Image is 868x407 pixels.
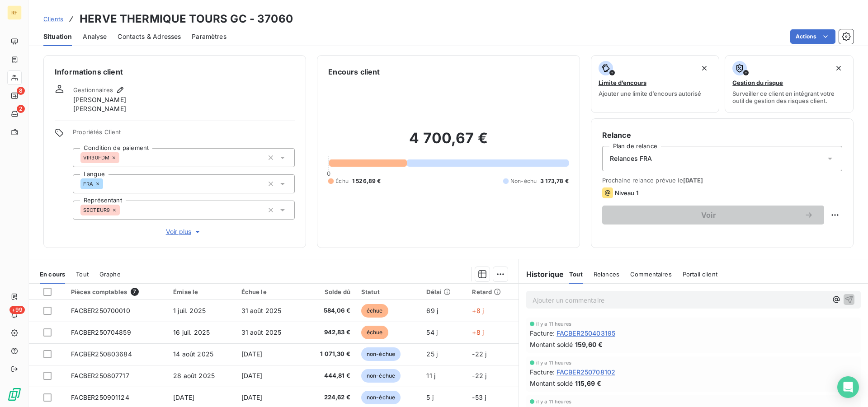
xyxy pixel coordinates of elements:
[73,104,126,113] span: [PERSON_NAME]
[361,288,416,295] div: Statut
[71,288,163,296] div: Pièces comptables
[575,379,601,388] span: 115,69 €
[426,288,461,295] div: Délai
[361,347,401,361] span: non-échue
[615,189,638,196] span: Niveau 1
[307,328,350,337] span: 942,83 €
[426,307,438,314] span: 69 j
[569,271,583,278] span: Tout
[732,79,783,86] span: Gestion du risque
[241,328,282,336] span: 31 août 2025
[103,180,110,188] input: Ajouter une valeur
[472,288,513,295] div: Retard
[519,269,564,280] h6: Historique
[241,372,263,379] span: [DATE]
[55,66,295,77] h6: Informations client
[173,393,194,401] span: [DATE]
[17,105,25,113] span: 2
[683,177,703,184] span: [DATE]
[71,350,132,358] span: FACBER250803684
[73,227,295,237] button: Voir plus
[426,328,438,336] span: 54 j
[307,371,350,380] span: 444,81 €
[173,328,210,336] span: 16 juil. 2025
[361,391,401,404] span: non-échue
[43,32,72,41] span: Situation
[426,393,433,401] span: 5 j
[725,55,854,113] button: Gestion du risqueSurveiller ce client en intégrant votre outil de gestion des risques client.
[530,379,573,388] span: Montant soldé
[630,271,672,278] span: Commentaires
[472,393,486,401] span: -53 j
[83,32,107,41] span: Analyse
[575,340,603,349] span: 159,60 €
[536,321,571,327] span: il y a 11 heures
[610,154,652,163] span: Relances FRA
[71,328,131,336] span: FACBER250704859
[557,328,615,338] span: FACBER250403195
[7,387,22,402] img: Logo LeanPay
[83,155,109,160] span: VIR30FDM
[530,340,573,349] span: Montant soldé
[80,11,293,27] h3: HERVE THERMIQUE TOURS GC - 37060
[790,29,835,44] button: Actions
[530,367,555,377] span: Facture :
[602,177,842,184] span: Prochaine relance prévue le
[17,87,25,95] span: 8
[173,288,230,295] div: Émise le
[472,372,486,379] span: -22 j
[426,350,438,358] span: 25 j
[120,206,127,214] input: Ajouter une valeur
[361,326,388,339] span: échue
[335,177,349,185] span: Échu
[73,95,126,104] span: [PERSON_NAME]
[307,288,350,295] div: Solde dû
[173,372,215,379] span: 28 août 2025
[472,307,484,314] span: +8 j
[837,376,859,398] div: Open Intercom Messenger
[426,372,435,379] span: 11 j
[43,15,63,23] span: Clients
[9,306,25,314] span: +99
[472,350,486,358] span: -22 j
[328,66,380,77] h6: Encours client
[40,271,65,278] span: En cours
[510,177,537,185] span: Non-échu
[602,206,824,225] button: Voir
[7,5,22,20] div: RF
[241,307,282,314] span: 31 août 2025
[73,128,295,141] span: Propriétés Client
[352,177,381,185] span: 1 526,89 €
[307,350,350,359] span: 1 071,30 €
[328,129,568,156] h2: 4 700,67 €
[192,32,226,41] span: Paramètres
[361,304,388,318] span: échue
[602,130,842,140] h6: Relance
[83,181,93,187] span: FRA
[173,350,213,358] span: 14 août 2025
[530,328,555,338] span: Facture :
[557,367,615,377] span: FACBER250708102
[241,288,297,295] div: Échue le
[307,306,350,315] span: 584,06 €
[99,271,121,278] span: Graphe
[166,227,202,236] span: Voir plus
[327,170,330,177] span: 0
[118,32,181,41] span: Contacts & Adresses
[591,55,720,113] button: Limite d’encoursAjouter une limite d’encours autorisé
[536,360,571,365] span: il y a 11 heures
[76,271,89,278] span: Tout
[472,328,484,336] span: +8 j
[43,14,63,23] a: Clients
[131,288,139,296] span: 7
[173,307,206,314] span: 1 juil. 2025
[732,90,846,104] span: Surveiller ce client en intégrant votre outil de gestion des risques client.
[613,211,804,219] span: Voir
[71,372,129,379] span: FACBER250807717
[241,393,263,401] span: [DATE]
[599,90,701,97] span: Ajouter une limite d’encours autorisé
[361,369,401,383] span: non-échue
[241,350,263,358] span: [DATE]
[536,399,571,404] span: il y a 11 heures
[73,86,113,94] span: Gestionnaires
